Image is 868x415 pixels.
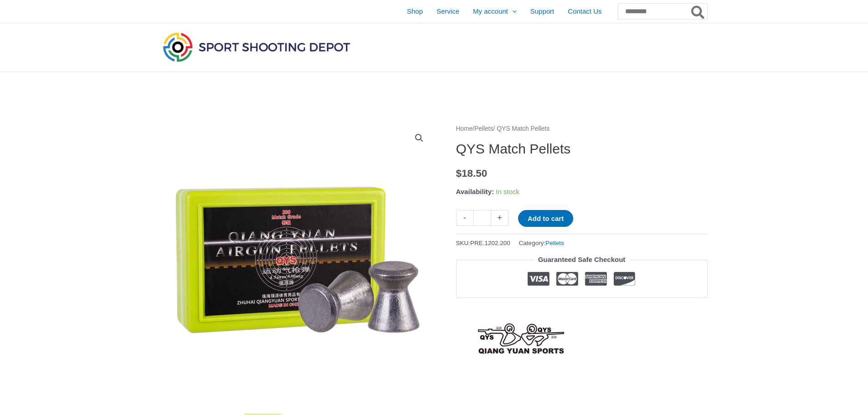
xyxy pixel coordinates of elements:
iframe: Customer reviews powered by Trustpilot [456,305,708,316]
button: Add to cart [518,210,573,227]
span: In stock [496,188,519,195]
img: Sport Shooting Depot [161,30,352,64]
span: SKU: [456,237,510,249]
a: Pellets [474,125,493,132]
a: Home [456,125,473,132]
a: QYS [456,323,587,355]
a: Pellets [545,240,564,246]
h1: QYS Match Pellets [456,141,708,157]
a: + [491,210,508,226]
span: $ [456,168,462,179]
input: Product quantity [473,210,491,226]
a: - [456,210,473,226]
bdi: 18.50 [456,168,488,179]
span: PRE.1202.200 [470,240,510,246]
legend: Guaranteed Safe Checkout [534,253,629,266]
span: Availability: [456,188,494,195]
button: Search [689,4,707,19]
span: Category: [519,237,564,249]
nav: Breadcrumb [456,123,708,135]
a: View full-screen image gallery [411,130,427,146]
